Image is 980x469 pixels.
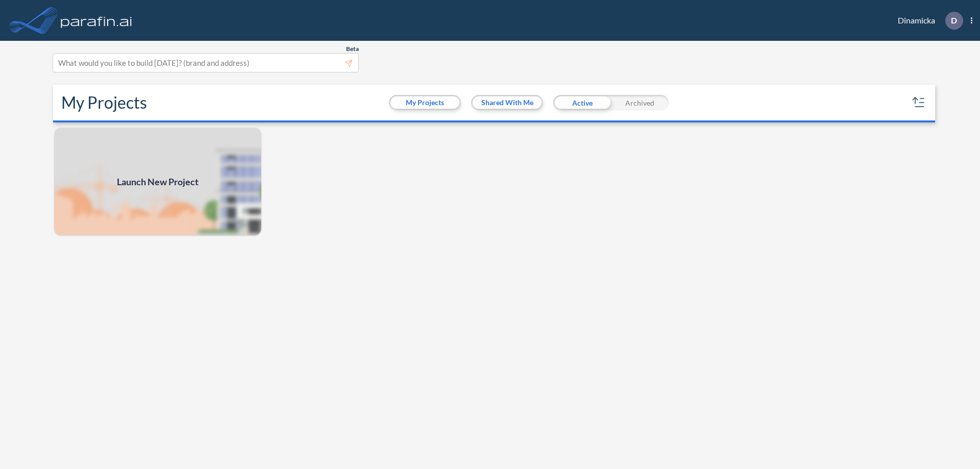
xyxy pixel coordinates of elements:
[117,175,199,189] span: Launch New Project
[883,12,972,30] div: Dinamicka
[951,16,957,25] p: D
[911,94,927,111] button: sort
[53,127,262,237] img: add
[61,93,147,112] h2: My Projects
[53,127,262,237] a: Launch New Project
[59,10,134,31] img: logo
[553,95,611,110] div: Active
[390,96,459,109] button: My Projects
[611,95,669,110] div: Archived
[346,45,359,53] span: Beta
[473,96,542,109] button: Shared With Me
